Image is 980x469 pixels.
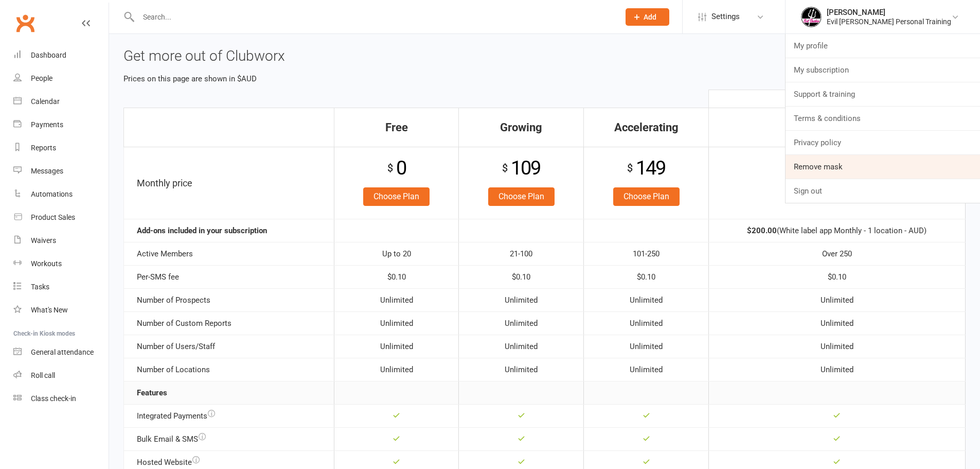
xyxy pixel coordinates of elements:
td: Number of Prospects [124,288,334,311]
td: Integrated Payments [124,404,334,427]
a: Calendar [13,90,109,113]
th: Growing [459,108,584,147]
a: Messages [13,160,109,183]
sup: $ [627,162,632,174]
sup: $ [387,162,392,174]
a: Class kiosk mode [13,387,109,410]
div: 149 [589,152,703,184]
a: General attendance kiosk mode [13,341,109,364]
div: Roll call [31,371,55,379]
div: What's New [31,306,68,314]
img: thumb_image1652691556.png [801,7,822,27]
strong: Add-ons included in your subscription [137,226,267,235]
a: Remove mask [786,155,980,179]
div: Reports [31,144,56,152]
div: Messages [31,167,63,175]
div: Tasks [31,283,49,291]
td: Unlimited [584,358,709,381]
td: 101-250 [584,242,709,265]
a: Sign out [786,179,980,203]
div: Dashboard [31,51,66,59]
a: Roll call [13,364,109,387]
div: 109 [464,152,578,184]
div: Automations [31,190,73,198]
td: Unlimited [584,311,709,335]
td: $0.10 [708,265,965,288]
div: Calendar [31,97,60,106]
td: Unlimited [334,288,459,311]
a: Choose Plan [613,187,680,206]
td: Bulk Email & SMS [124,427,334,450]
a: Tasks [13,275,109,299]
td: Up to 20 [334,242,459,265]
strong: Features [137,388,167,397]
td: Unlimited [584,288,709,311]
div: Payments [31,120,63,129]
div: Class check-in [31,394,76,403]
td: 21-100 [459,242,584,265]
div: People [31,74,52,82]
a: People [13,67,109,90]
a: Dashboard [13,44,109,67]
a: Choose Plan [363,187,430,206]
a: What's New [13,299,109,322]
a: Payments [13,113,109,136]
div: [PERSON_NAME] [827,8,951,17]
a: My subscription [786,58,980,82]
td: Unlimited [334,358,459,381]
a: Clubworx [12,10,38,36]
td: Unlimited [459,358,584,381]
a: Reports [13,136,109,160]
a: My profile [786,34,980,58]
span: Add [644,13,656,21]
td: Unlimited [459,335,584,358]
td: Unlimited [459,288,584,311]
td: $0.10 [584,265,709,288]
div: 0 [340,152,454,184]
h3: Get more out of Clubworx [123,48,966,64]
a: Workouts [13,252,109,275]
td: Over 250 [708,242,965,265]
input: Search... [135,10,612,24]
td: Unlimited [708,288,965,311]
div: (White label app Monthly - 1 location - AUD) [714,224,960,237]
p: Prices on this page are shown in $AUD [123,73,966,85]
div: 149 [714,152,960,184]
td: Number of Locations [124,358,334,381]
a: Choose Plan [488,187,555,206]
a: Product Sales [13,206,109,229]
td: Number of Custom Reports [124,311,334,335]
button: Add [626,8,669,26]
div: Evil [PERSON_NAME] Personal Training [827,17,951,26]
td: Unlimited [708,311,965,335]
th: Established [708,108,965,147]
th: Free [334,108,459,147]
td: Active Members [124,242,334,265]
th: Accelerating [584,108,709,147]
a: Support & training [786,82,980,106]
strong: $200.00 [747,226,777,235]
span: Settings [711,5,740,28]
sup: $ [502,162,507,174]
div: Product Sales [31,213,75,221]
a: Privacy policy [786,131,980,154]
div: General attendance [31,348,94,356]
td: Unlimited [459,311,584,335]
p: Monthly price [137,176,329,191]
td: Unlimited [334,335,459,358]
td: Unlimited [584,335,709,358]
td: Number of Users/Staff [124,335,334,358]
td: Unlimited [334,311,459,335]
td: $0.10 [334,265,459,288]
div: Waivers [31,236,56,245]
a: Terms & conditions [786,107,980,130]
td: Per-SMS fee [124,265,334,288]
td: Unlimited [708,358,965,381]
td: $0.10 [459,265,584,288]
a: Waivers [13,229,109,252]
button: Grandfathered pricing [708,90,966,108]
td: Unlimited [708,335,965,358]
div: Workouts [31,259,62,268]
a: Automations [13,183,109,206]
